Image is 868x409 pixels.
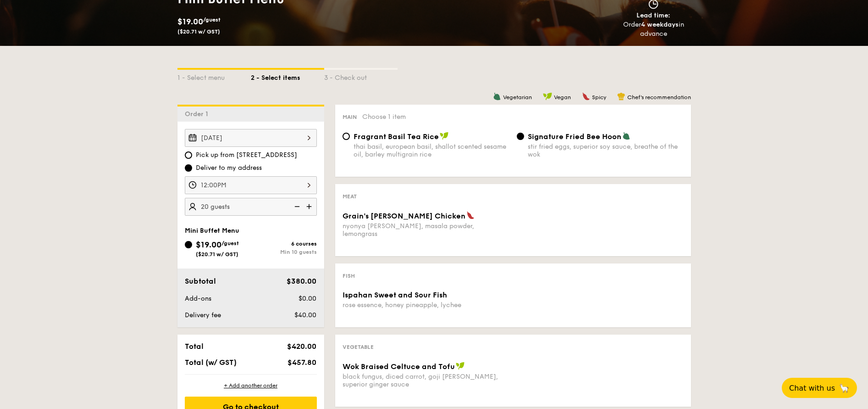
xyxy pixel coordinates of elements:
span: Spicy [592,94,606,101]
span: Delivery fee [185,311,221,319]
span: Total (w/ GST) [185,358,237,367]
div: rose essence, honey pineapple, lychee [343,301,509,309]
img: icon-spicy.37a8142b.svg [582,92,590,101]
span: Vegetable [343,344,374,350]
span: $19.00 [196,240,221,250]
div: 6 courses [251,241,317,247]
span: Order 1 [185,110,212,118]
span: Ispahan Sweet and Sour Fish [343,291,447,299]
input: Signature Fried Bee Hoonstir fried eggs, superior soy sauce, breathe of the wok [517,133,524,140]
span: $457.80 [287,358,316,367]
span: Pick up from [STREET_ADDRESS] [196,151,297,160]
img: icon-vegan.f8ff3823.svg [543,92,552,101]
div: 1 - Select menu [177,70,251,83]
input: Deliver to my address [185,164,192,172]
span: 🦙 [839,383,850,393]
img: icon-reduce.1d2dbef1.svg [289,198,303,215]
div: 3 - Check out [324,70,398,83]
img: icon-vegan.f8ff3823.svg [456,362,465,370]
span: Chat with us [789,384,835,392]
span: $380.00 [287,277,316,286]
div: Min 10 guests [251,249,317,255]
span: Signature Fried Bee Hoon [528,132,621,141]
input: $19.00/guest($20.71 w/ GST)6 coursesMin 10 guests [185,241,192,248]
span: Deliver to my address [196,163,262,173]
div: Order in advance [613,20,695,39]
span: Choose 1 item [362,113,406,121]
span: Wok Braised Celtuce and Tofu [343,362,455,371]
span: $420.00 [287,342,316,351]
div: stir fried eggs, superior soy sauce, breathe of the wok [528,143,684,158]
img: icon-add.58712e84.svg [303,198,317,215]
span: Subtotal [185,277,216,286]
span: /guest [203,17,221,23]
img: icon-vegetarian.fe4039eb.svg [493,92,501,101]
input: Pick up from [STREET_ADDRESS] [185,151,192,159]
span: $19.00 [177,17,203,27]
span: Main [343,114,357,120]
input: Fragrant Basil Tea Ricethai basil, european basil, shallot scented sesame oil, barley multigrain ... [343,133,350,140]
span: $0.00 [299,295,316,303]
input: Event date [185,129,317,147]
div: 2 - Select items [251,70,324,83]
span: Fish [343,273,355,279]
div: nyonya [PERSON_NAME], masala powder, lemongrass [343,222,509,238]
div: black fungus, diced carrot, goji [PERSON_NAME], superior ginger sauce [343,373,509,388]
span: Meat [343,193,357,200]
span: ($20.71 w/ GST) [196,251,238,258]
strong: 4 weekdays [641,21,679,28]
span: Mini Buffet Menu [185,227,239,235]
div: + Add another order [185,382,317,389]
span: Add-ons [185,295,211,303]
span: ($20.71 w/ GST) [177,28,220,35]
input: Number of guests [185,198,317,216]
span: /guest [221,240,239,247]
span: Lead time: [636,11,670,19]
span: Grain's [PERSON_NAME] Chicken [343,212,465,220]
span: $40.00 [294,311,316,319]
button: Chat with us🦙 [782,378,857,398]
span: Fragrant Basil Tea Rice [354,132,439,141]
span: Vegetarian [503,94,532,101]
div: thai basil, european basil, shallot scented sesame oil, barley multigrain rice [354,143,509,158]
img: icon-spicy.37a8142b.svg [466,211,475,219]
img: icon-chef-hat.a58ddaea.svg [617,92,625,101]
input: Event time [185,176,317,194]
img: icon-vegetarian.fe4039eb.svg [622,132,630,140]
span: Vegan [554,94,571,101]
span: Chef's recommendation [627,94,691,101]
img: icon-vegan.f8ff3823.svg [440,132,449,140]
span: Total [185,342,204,351]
